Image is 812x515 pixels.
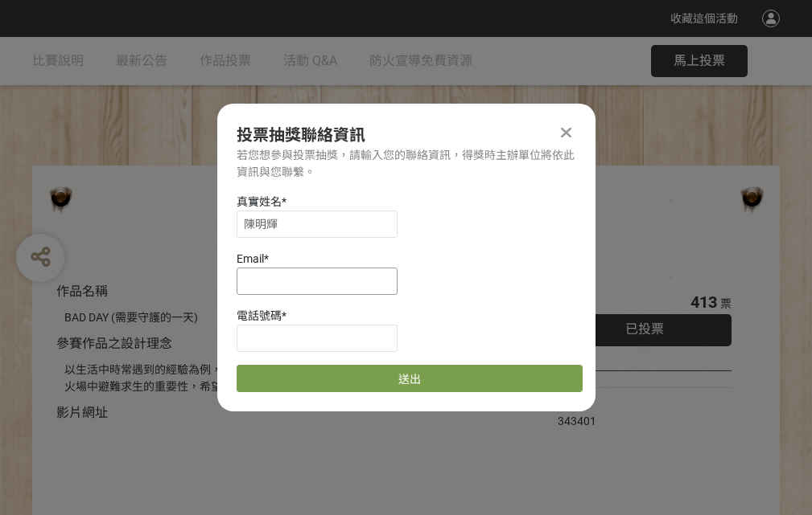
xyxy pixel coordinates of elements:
[116,37,167,85] a: 最新公告
[369,53,472,68] span: 防火宣導免費資源
[237,147,576,181] div: 若您想參與投票抽獎，請輸入您的聯絡資訊，得獎時主辦單位將依此資訊與您聯繫。
[670,12,738,25] span: 收藏這個活動
[116,53,167,68] span: 最新公告
[237,195,282,208] span: 真實姓名
[32,53,84,68] span: 比賽說明
[283,53,337,68] span: 活動 Q&A
[64,362,509,395] div: 以生活中時常遇到的經驗為例，透過對比的方式宣傳住宅用火災警報器、家庭逃生計畫及火場中避難求生的重要性，希望透過趣味的短影音讓更多人認識到更多的防火觀念。
[200,37,251,85] a: 作品投票
[237,365,583,392] button: 送出
[625,321,664,337] span: 已投票
[56,336,172,351] span: 參賽作品之設計理念
[56,405,108,420] span: 影片網址
[237,123,576,147] div: 投票抽獎聯絡資訊
[56,284,108,299] span: 作品名稱
[369,37,472,85] a: 防火宣導免費資源
[237,309,282,322] span: 電話號碼
[237,252,264,265] span: Email
[64,309,509,326] div: BAD DAY (需要守護的一天)
[651,45,748,77] button: 馬上投票
[200,53,251,68] span: 作品投票
[674,53,725,68] span: 馬上投票
[720,297,732,310] span: 票
[600,396,681,412] iframe: Facebook Share
[690,292,717,312] span: 413
[283,37,337,85] a: 活動 Q&A
[32,37,84,85] a: 比賽說明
